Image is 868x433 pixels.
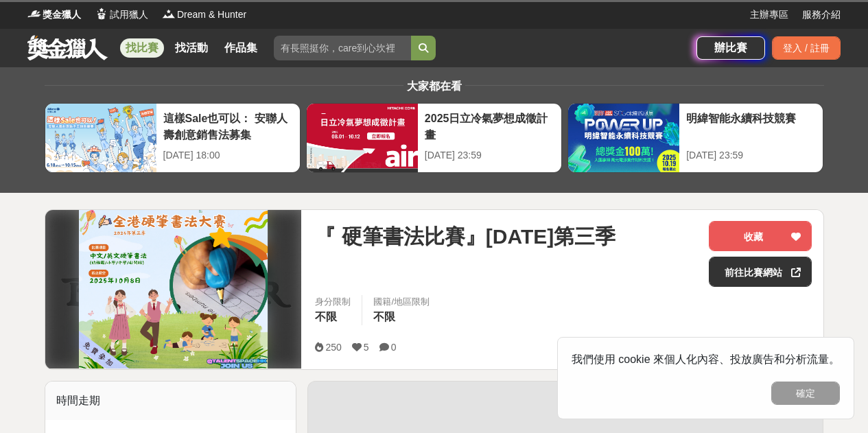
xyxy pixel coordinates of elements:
[686,110,816,141] div: 明緯智能永續科技競賽
[43,8,81,22] span: 獎金獵人
[95,7,108,21] img: Logo
[306,103,562,173] a: 2025日立冷氣夢想成徵計畫[DATE] 23:59
[373,311,395,323] span: 不限
[325,342,341,353] span: 250
[709,221,812,251] button: 收藏
[403,80,465,92] span: 大家都在看
[315,295,351,309] div: 身分限制
[95,8,148,22] a: Logo試用獵人
[750,8,788,22] a: 主辦專區
[45,382,296,420] div: 時間走期
[567,103,823,173] a: 明緯智能永續科技競賽[DATE] 23:59
[110,8,148,22] span: 試用獵人
[163,148,293,163] div: [DATE] 18:00
[45,103,301,173] a: 這樣Sale也可以： 安聯人壽創意銷售法募集[DATE] 18:00
[162,7,176,21] img: Logo
[163,110,293,141] div: 這樣Sale也可以： 安聯人壽創意銷售法募集
[425,110,554,141] div: 2025日立冷氣夢想成徵計畫
[391,342,397,353] span: 0
[162,8,246,22] a: LogoDream & Hunter
[373,295,430,309] div: 國籍/地區限制
[219,38,263,58] a: 作品集
[802,8,841,22] a: 服務介紹
[169,38,213,58] a: 找活動
[315,221,615,252] span: 『 硬筆書法比賽』[DATE]第三季
[45,210,302,368] img: Cover Image
[177,8,246,22] span: Dream & Hunter
[772,36,841,60] div: 登入 / 註冊
[696,36,765,60] a: 辦比賽
[686,148,816,163] div: [DATE] 23:59
[364,342,369,353] span: 5
[572,353,840,365] span: 我們使用 cookie 來個人化內容、投放廣告和分析流量。
[709,257,812,287] a: 前往比賽網站
[274,36,411,60] input: 有長照挺你，care到心坎裡！青春出手，拍出照顧 影音徵件活動
[27,7,41,21] img: Logo
[27,8,81,22] a: Logo獎金獵人
[771,382,840,405] button: 確定
[425,148,554,163] div: [DATE] 23:59
[315,311,337,323] span: 不限
[120,38,164,58] a: 找比賽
